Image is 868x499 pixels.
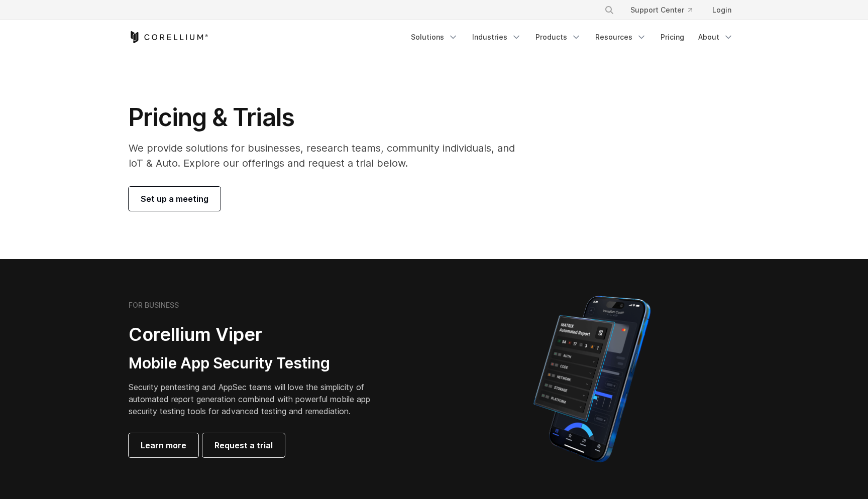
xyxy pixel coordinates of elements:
img: Corellium MATRIX automated report on iPhone showing app vulnerability test results across securit... [516,291,668,467]
div: Navigation Menu [592,1,739,19]
a: About [692,28,739,46]
a: Set up a meeting [129,187,221,211]
a: Products [529,28,587,46]
p: We provide solutions for businesses, research teams, community individuals, and IoT & Auto. Explo... [129,141,529,171]
p: Security pentesting and AppSec teams will love the simplicity of automated report generation comb... [129,381,386,417]
span: Learn more [141,439,186,451]
button: Search [600,1,618,19]
h3: Mobile App Security Testing [129,354,386,373]
h6: FOR BUSINESS [129,301,179,310]
h1: Pricing & Trials [129,102,529,133]
a: Solutions [405,28,464,46]
div: Navigation Menu [405,28,739,46]
a: Corellium Home [129,31,208,43]
a: Pricing [655,28,690,46]
a: Request a trial [202,433,285,457]
a: Learn more [129,433,198,457]
span: Request a trial [214,439,273,451]
a: Support Center [622,1,700,19]
a: Resources [589,28,653,46]
a: Login [704,1,739,19]
span: Set up a meeting [141,193,208,205]
a: Industries [466,28,527,46]
h2: Corellium Viper [129,323,386,346]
